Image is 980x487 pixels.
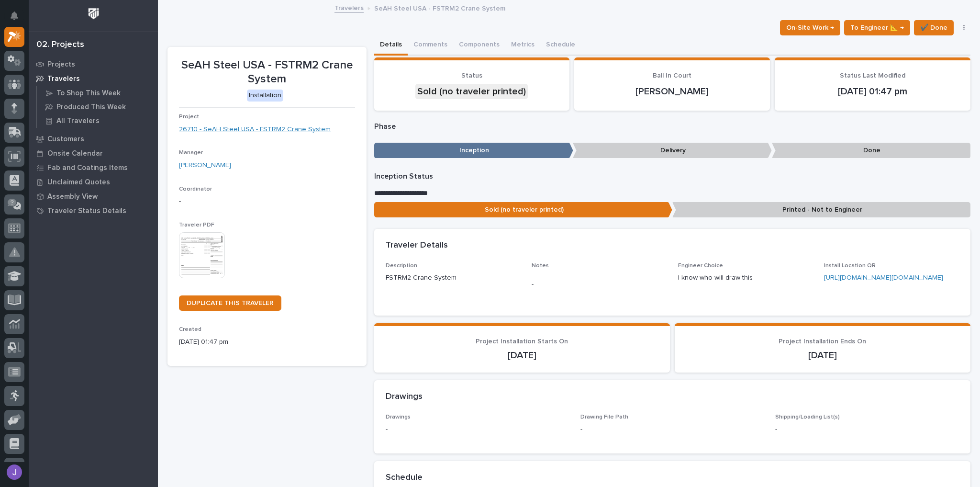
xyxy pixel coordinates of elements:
[37,114,158,127] a: All Travelers
[914,20,954,35] button: ✔️ Done
[37,100,158,113] a: Produced This Week
[586,86,758,97] p: [PERSON_NAME]
[374,202,672,218] p: Sold (no traveler printed)
[179,196,355,206] p: -
[678,263,723,269] span: Engineer Choice
[47,207,126,215] p: Traveler Status Details
[36,40,84,50] div: 02. Projects
[47,164,128,172] p: Fab and Coatings Items
[47,60,75,69] p: Projects
[850,22,904,34] span: To Engineer 📐 →
[775,414,840,420] span: Shipping/Loading List(s)
[56,89,121,98] p: To Shop This Week
[37,86,158,100] a: To Shop This Week
[580,424,582,434] p: -
[29,160,158,175] a: Fab and Coatings Items
[29,57,158,71] a: Projects
[532,280,667,290] p: -
[47,149,103,158] p: Onsite Calendar
[47,193,98,201] p: Assembly View
[505,35,540,56] button: Metrics
[786,86,959,97] p: [DATE] 01:47 pm
[29,204,158,218] a: Traveler Status Details
[179,125,331,135] a: 26710 - SeAH Steel USA - FSTRM2 Crane System
[580,414,628,420] span: Drawing File Path
[29,189,158,204] a: Assembly View
[179,160,231,170] a: [PERSON_NAME]
[461,72,482,79] span: Status
[844,20,910,35] button: To Engineer 📐 →
[532,263,549,269] span: Notes
[47,178,110,187] p: Unclaimed Quotes
[4,6,24,26] button: Notifications
[386,263,417,269] span: Description
[415,84,528,99] div: Sold (no traveler printed)
[780,20,840,35] button: On-Site Work →
[179,150,203,156] span: Manager
[85,5,102,23] img: Workspace Logo
[573,143,772,159] p: Delivery
[56,103,126,112] p: Produced This Week
[840,72,905,79] span: Status Last Modified
[786,22,834,34] span: On-Site Work →
[179,327,201,332] span: Created
[179,114,199,120] span: Project
[334,2,364,13] a: Travelers
[179,186,212,192] span: Coordinator
[29,146,158,160] a: Onsite Calendar
[540,35,581,56] button: Schedule
[672,202,970,218] p: Printed - Not to Engineer
[179,222,214,228] span: Traveler PDF
[772,143,971,159] p: Done
[386,350,658,361] p: [DATE]
[920,22,947,34] span: ✔️ Done
[386,240,448,251] h2: Traveler Details
[386,424,569,434] p: -
[386,392,423,402] h2: Drawings
[653,72,691,79] span: Ball In Court
[386,473,423,483] h2: Schedule
[187,300,274,306] span: DUPLICATE THIS TRAVELER
[47,135,84,144] p: Customers
[179,337,355,347] p: [DATE] 01:47 pm
[29,71,158,86] a: Travelers
[408,35,453,56] button: Comments
[374,2,505,13] p: SeAH Steel USA - FSTRM2 Crane System
[247,90,283,102] div: Installation
[12,11,24,27] div: Notifications
[179,58,355,86] p: SeAH Steel USA - FSTRM2 Crane System
[678,273,813,283] p: I know who will draw this
[775,424,958,434] p: -
[29,175,158,189] a: Unclaimed Quotes
[824,274,943,281] a: [URL][DOMAIN_NAME][DOMAIN_NAME]
[779,338,866,345] span: Project Installation Ends On
[374,172,971,181] p: Inception Status
[386,414,411,420] span: Drawings
[476,338,568,345] span: Project Installation Starts On
[453,35,505,56] button: Components
[374,122,971,131] p: Phase
[179,295,281,311] a: DUPLICATE THIS TRAVELER
[29,132,158,146] a: Customers
[386,273,521,283] p: FSTRM2 Crane System
[824,263,876,269] span: Install Location QR
[374,35,408,56] button: Details
[374,143,573,159] p: Inception
[4,462,24,482] button: users-avatar
[686,350,959,361] p: [DATE]
[56,117,100,125] p: All Travelers
[47,75,80,83] p: Travelers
